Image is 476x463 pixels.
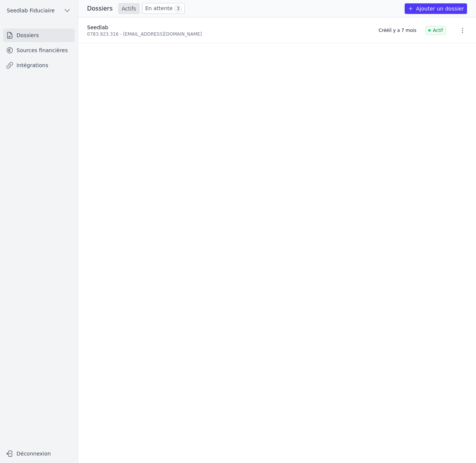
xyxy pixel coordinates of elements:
[379,27,416,33] div: Créé il y a 7 mois
[87,24,108,30] span: Seedlab
[174,5,182,12] span: 3
[3,5,75,17] button: Seedlab Fiduciaire
[142,3,185,14] a: En attente 3
[7,7,55,14] span: Seedlab Fiduciaire
[87,4,113,13] h3: Dossiers
[3,448,75,460] button: Déconnexion
[425,26,446,35] span: Actif
[3,59,75,72] a: Intégrations
[119,3,139,14] a: Actifs
[3,29,75,42] a: Dossiers
[405,3,467,14] button: Ajouter un dossier
[87,31,370,37] div: 0783.923.316 - [EMAIL_ADDRESS][DOMAIN_NAME]
[3,44,75,57] a: Sources financières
